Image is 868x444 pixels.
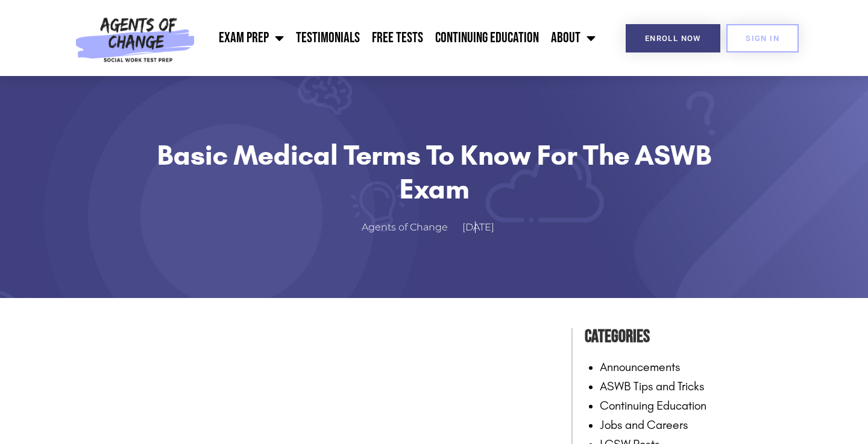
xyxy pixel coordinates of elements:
[726,24,799,52] a: SIGN IN
[645,34,701,42] span: Enroll Now
[366,23,429,53] a: Free Tests
[462,219,506,236] a: [DATE]
[746,34,779,42] span: SIGN IN
[600,417,688,432] a: Jobs and Careers
[362,219,460,236] a: Agents of Change
[213,23,290,53] a: Exam Prep
[600,398,706,413] a: Continuing Education
[600,379,705,393] a: ASWB Tips and Tricks
[545,23,602,53] a: About
[121,138,747,206] h1: Basic Medical Terms to Know for the ASWB Exam
[600,360,681,374] a: Announcements
[585,322,778,351] h4: Categories
[201,23,602,53] nav: Menu
[362,219,448,236] span: Agents of Change
[429,23,545,53] a: Continuing Education
[626,24,720,52] a: Enroll Now
[462,221,494,233] time: [DATE]
[290,23,366,53] a: Testimonials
